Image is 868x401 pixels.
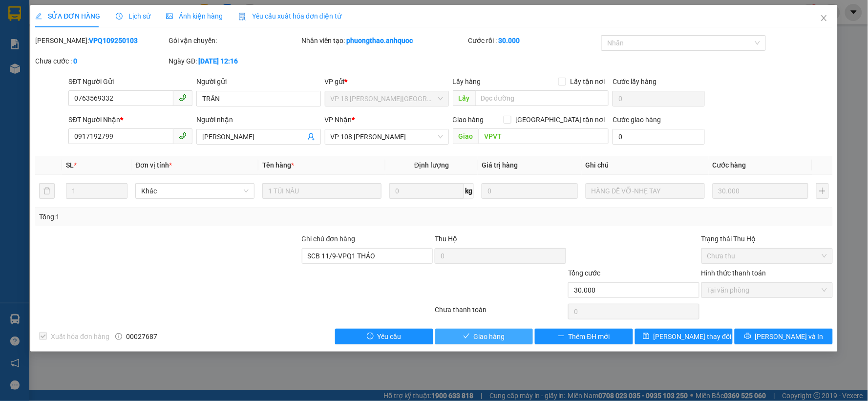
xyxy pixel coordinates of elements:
[613,78,656,85] label: Cước lấy hàng
[331,91,443,106] span: VP 18 Nguyễn Thái Bình - Quận 1
[302,248,433,264] input: Ghi chú đơn hàng
[568,269,600,277] span: Tổng cước
[511,114,609,125] span: [GEOGRAPHIC_DATA] tận nơi
[115,333,122,340] span: info-circle
[701,233,833,244] div: Trạng thái Thu Hộ
[367,333,374,340] span: exclamation-circle
[73,57,77,65] b: 0
[198,57,238,65] b: [DATE] 12:16
[39,211,335,222] div: Tổng: 1
[713,183,809,199] input: 0
[482,183,578,199] input: 0
[414,161,449,169] span: Định lượng
[464,183,474,199] span: kg
[435,329,533,344] button: checkGiao hàng
[744,333,751,340] span: printer
[707,249,827,263] span: Chưa thu
[453,128,479,144] span: Giao
[169,56,300,66] div: Ngày GD:
[68,114,192,125] div: SĐT Người Nhận
[66,161,74,169] span: SL
[8,8,86,32] div: VP 108 [PERSON_NAME]
[8,9,23,20] span: Gửi:
[302,235,356,243] label: Ghi chú đơn hàng
[816,183,828,199] button: plus
[262,183,381,199] input: VD: Bàn, Ghế
[93,55,172,69] div: 0392076594
[453,78,481,85] span: Lấy hàng
[331,129,443,144] span: VP 108 Lê Hồng Phong - Vũng Tàu
[93,43,172,55] div: [PERSON_NAME]
[635,329,733,344] button: save[PERSON_NAME] thay đổi
[474,331,505,342] span: Giao hàng
[238,13,246,21] img: icon
[325,116,352,124] span: VP Nhận
[535,329,633,344] button: plusThêm ĐH mới
[479,128,609,144] input: Dọc đường
[453,90,475,106] span: Lấy
[126,331,157,342] span: 00027687
[93,9,117,20] span: Nhận:
[89,37,138,44] b: VPQ109250103
[613,91,705,106] input: Cước lấy hàng
[463,333,470,340] span: check
[586,183,705,199] input: Ghi Chú
[569,331,610,342] span: Thêm ĐH mới
[35,13,42,20] span: edit
[820,14,828,22] span: close
[582,156,709,175] th: Ghi chú
[116,12,150,20] span: Lịch sử
[93,8,172,43] div: VP 184 [PERSON_NAME] - HCM
[196,114,320,125] div: Người nhận
[262,161,294,169] span: Tên hàng
[558,333,565,340] span: plus
[179,94,187,102] span: phone
[35,12,100,20] span: SỬA ĐƠN HÀNG
[179,132,187,140] span: phone
[643,333,650,340] span: save
[755,331,824,342] span: [PERSON_NAME] và In
[196,76,320,87] div: Người gửi
[347,37,413,44] b: phuongthao.anhquoc
[453,116,484,124] span: Giao hàng
[475,90,609,106] input: Dọc đường
[468,35,600,46] div: Cước rồi :
[166,12,223,20] span: Ảnh kiện hàng
[482,161,518,169] span: Giá trị hàng
[378,331,402,342] span: Yêu cầu
[713,161,746,169] span: Cước hàng
[735,329,833,344] button: printer[PERSON_NAME] và In
[169,35,300,46] div: Gói vận chuyển:
[613,116,661,124] label: Cước giao hàng
[613,129,705,145] input: Cước giao hàng
[302,35,466,46] div: Nhân viên tạo:
[166,13,173,20] span: picture
[39,183,55,199] button: delete
[141,184,249,198] span: Khác
[107,69,154,86] span: VPNVT
[35,35,167,46] div: [PERSON_NAME]:
[499,37,520,44] b: 30.000
[707,283,827,297] span: Tại văn phòng
[307,133,315,141] span: user-add
[135,161,172,169] span: Đơn vị tính
[238,12,341,20] span: Yêu cầu xuất hóa đơn điện tử
[810,5,838,32] button: Close
[35,56,167,66] div: Chưa cước :
[434,304,567,321] div: Chưa thanh toán
[701,269,766,277] label: Hình thức thanh toán
[8,43,86,57] div: 0913722788
[335,329,433,344] button: exclamation-circleYêu cầu
[325,76,449,87] div: VP gửi
[47,331,113,342] span: Xuất hóa đơn hàng
[68,76,192,87] div: SĐT Người Gửi
[654,331,732,342] span: [PERSON_NAME] thay đổi
[116,13,123,20] span: clock-circle
[566,76,609,87] span: Lấy tận nơi
[8,32,86,43] div: A DUY
[435,235,457,243] span: Thu Hộ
